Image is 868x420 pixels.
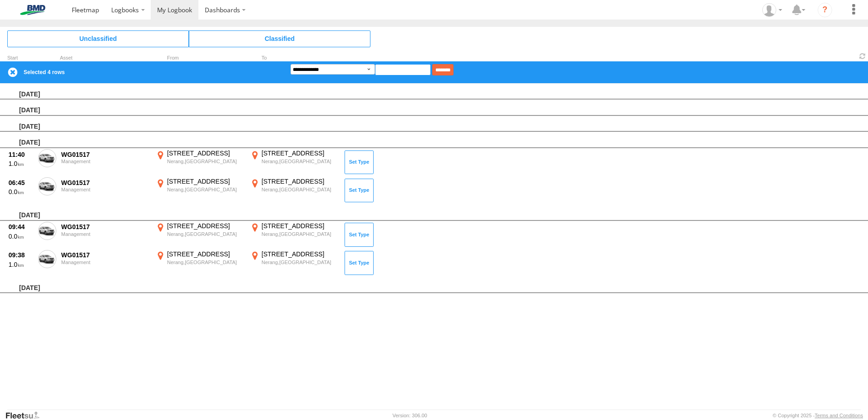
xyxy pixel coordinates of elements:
[9,188,33,196] div: 0.0
[189,30,370,47] span: Click to view Classified Trips
[249,149,340,175] label: Click to View Event Location
[61,179,149,187] div: WG01517
[9,150,33,159] div: 11:40
[7,30,189,47] span: Click to view Unclassified Trips
[61,260,149,265] div: Management
[61,159,149,164] div: Management
[167,149,244,157] div: [STREET_ADDRESS]
[249,56,340,60] div: To
[759,3,785,17] div: Keegan Neal
[9,5,56,15] img: bmd-logo.svg
[9,232,33,240] div: 0.0
[857,52,868,60] span: Refresh
[167,231,244,237] div: Nerang,[GEOGRAPHIC_DATA]
[261,231,338,237] div: Nerang,[GEOGRAPHIC_DATA]
[61,251,149,259] div: WG01517
[9,179,33,187] div: 06:45
[154,250,245,276] label: Click to View Event Location
[261,259,338,265] div: Nerang,[GEOGRAPHIC_DATA]
[345,251,374,275] button: Click to Set
[61,187,149,192] div: Management
[9,223,33,231] div: 09:44
[60,56,151,60] div: Asset
[261,177,338,185] div: [STREET_ADDRESS]
[167,259,244,265] div: Nerang,[GEOGRAPHIC_DATA]
[345,223,374,246] button: Click to Set
[249,250,340,276] label: Click to View Event Location
[9,251,33,259] div: 09:38
[61,150,149,159] div: WG01517
[773,413,863,418] div: © Copyright 2025 -
[167,158,244,165] div: Nerang,[GEOGRAPHIC_DATA]
[154,177,245,204] label: Click to View Event Location
[249,177,340,204] label: Click to View Event Location
[249,222,340,248] label: Click to View Event Location
[9,160,33,168] div: 1.0
[7,67,18,78] label: Clear Selection
[167,186,244,193] div: Nerang,[GEOGRAPHIC_DATA]
[261,149,338,157] div: [STREET_ADDRESS]
[154,149,245,175] label: Click to View Event Location
[61,223,149,231] div: WG01517
[167,250,244,258] div: [STREET_ADDRESS]
[261,186,338,193] div: Nerang,[GEOGRAPHIC_DATA]
[393,413,427,418] div: Version: 306.00
[61,231,149,237] div: Management
[9,260,33,269] div: 1.0
[167,177,244,185] div: [STREET_ADDRESS]
[815,413,863,418] a: Terms and Conditions
[7,56,35,60] div: Click to Sort
[818,3,832,17] i: ?
[345,179,374,202] button: Click to Set
[5,411,47,420] a: Visit our Website
[154,222,245,248] label: Click to View Event Location
[167,222,244,230] div: [STREET_ADDRESS]
[261,250,338,258] div: [STREET_ADDRESS]
[345,150,374,174] button: Click to Set
[154,56,245,60] div: From
[261,222,338,230] div: [STREET_ADDRESS]
[261,158,338,165] div: Nerang,[GEOGRAPHIC_DATA]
